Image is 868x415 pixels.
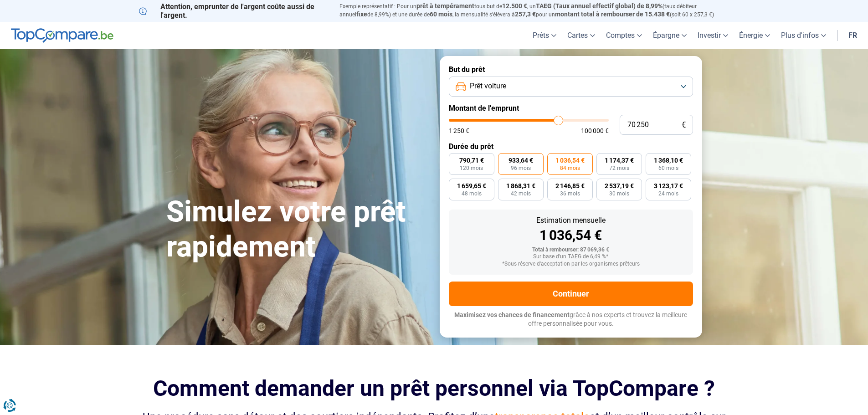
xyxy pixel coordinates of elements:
[562,22,601,49] a: Cartes
[449,128,469,134] span: 1 250 €
[658,191,678,196] span: 24 mois
[449,142,693,151] label: Durée du prêt
[843,22,863,49] a: fr
[515,10,536,18] span: 257,3 €
[647,22,692,49] a: Épargne
[456,217,686,224] div: Estimation mensuelle
[506,183,535,189] span: 1 868,31 €
[654,183,683,189] span: 3 123,17 €
[511,165,531,171] span: 96 mois
[605,183,634,189] span: 2 537,19 €
[456,261,686,267] div: *Sous réserve d'acceptation par les organismes prêteurs
[449,282,693,306] button: Continuer
[560,165,580,171] span: 84 mois
[654,157,683,164] span: 1 368,10 €
[605,157,634,164] span: 1 174,37 €
[166,195,429,265] h1: Simulez votre prêt rapidement
[508,157,533,164] span: 933,64 €
[139,2,329,20] p: Attention, emprunter de l'argent coûte aussi de l'argent.
[454,311,570,318] span: Maximisez vos chances de financement
[527,22,562,49] a: Prêts
[692,22,734,49] a: Investir
[449,65,693,74] label: But du prêt
[470,81,506,91] span: Prêt voiture
[457,183,486,189] span: 1 659,65 €
[356,10,367,18] span: fixe
[11,28,113,43] img: TopCompare
[560,191,580,196] span: 36 mois
[682,121,686,129] span: €
[449,311,693,328] p: grâce à nos experts et trouvez la meilleure offre personnalisée pour vous.
[555,157,585,164] span: 1 036,54 €
[601,22,647,49] a: Comptes
[734,22,776,49] a: Énergie
[776,22,832,49] a: Plus d'infos
[581,128,609,134] span: 100 000 €
[416,2,474,10] span: prêt à tempérament
[502,2,527,10] span: 12.500 €
[555,183,585,189] span: 2 146,85 €
[536,2,663,10] span: TAEG (Taux annuel effectif global) de 8,99%
[456,247,686,253] div: Total à rembourser: 87 069,36 €
[456,254,686,260] div: Sur base d'un TAEG de 6,49 %*
[609,165,629,171] span: 72 mois
[555,10,670,18] span: montant total à rembourser de 15.438 €
[460,165,483,171] span: 120 mois
[430,10,452,18] span: 60 mois
[459,157,484,164] span: 790,71 €
[456,229,686,242] div: 1 036,54 €
[511,191,531,196] span: 42 mois
[658,165,678,171] span: 60 mois
[462,191,482,196] span: 48 mois
[339,2,729,19] p: Exemple représentatif : Pour un tous but de , un (taux débiteur annuel de 8,99%) et une durée de ...
[449,77,693,97] button: Prêt voiture
[449,104,693,113] label: Montant de l'emprunt
[139,376,729,401] h2: Comment demander un prêt personnel via TopCompare ?
[609,191,629,196] span: 30 mois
